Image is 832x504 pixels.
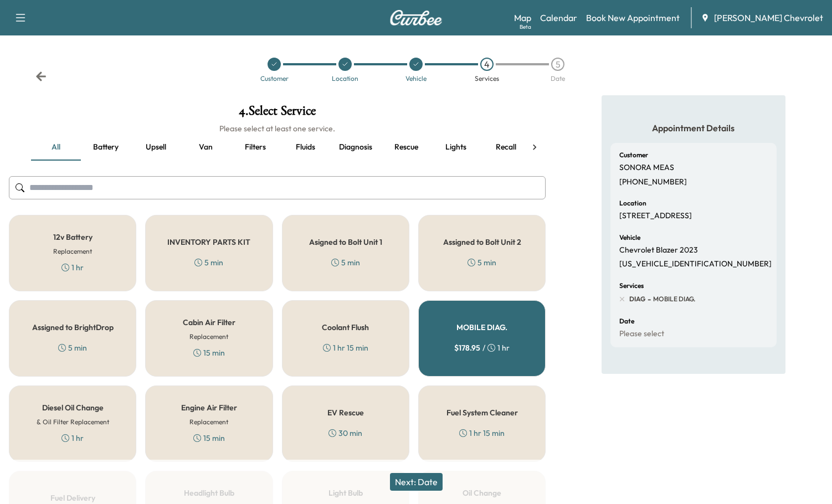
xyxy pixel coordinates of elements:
[167,238,250,246] h5: INVENTORY PARTS KIT
[193,433,225,444] div: 15 min
[31,134,523,161] div: basic tabs example
[332,75,358,82] div: Location
[520,23,531,31] div: Beta
[390,473,443,491] button: Next: Date
[619,282,644,289] h6: Services
[328,428,362,439] div: 30 min
[551,75,565,82] div: Date
[714,11,823,24] span: [PERSON_NAME] Chevrolet
[514,11,531,24] a: MapBeta
[481,134,531,161] button: Recall
[230,134,280,161] button: Filters
[61,433,84,444] div: 1 hr
[189,332,228,342] h6: Replacement
[331,257,360,268] div: 5 min
[443,238,521,246] h5: Assigned to Bolt Unit 2
[446,409,518,416] h5: Fuel System Cleaner
[181,134,230,161] button: Van
[456,323,507,331] h5: MOBILE DIAG.
[454,342,480,353] span: $ 178.95
[280,134,330,161] button: Fluids
[619,200,646,207] h6: Location
[322,323,369,331] h5: Coolant Flush
[619,177,687,187] p: [PHONE_NUMBER]
[454,342,510,353] div: / 1 hr
[619,234,640,241] h6: Vehicle
[35,71,47,82] div: Back
[381,134,431,161] button: Rescue
[58,342,87,353] div: 5 min
[468,257,496,268] div: 5 min
[431,134,481,161] button: Lights
[327,409,364,416] h5: EV Rescue
[32,323,114,331] h5: Assigned to BrightDrop
[610,122,777,134] h5: Appointment Details
[309,238,382,246] h5: Asigned to Bolt Unit 1
[540,11,577,24] a: Calendar
[189,417,228,427] h6: Replacement
[405,75,427,82] div: Vehicle
[551,58,564,71] div: 5
[619,211,692,221] p: [STREET_ADDRESS]
[651,295,695,304] span: MOBILE DIAG.
[42,404,104,412] h5: Diesel Oil Change
[389,10,443,25] img: Curbee Logo
[37,417,109,427] h6: & Oil Filter Replacement
[475,75,499,82] div: Services
[193,347,225,358] div: 15 min
[330,134,381,161] button: Diagnosis
[619,152,648,158] h6: Customer
[619,259,772,269] p: [US_VEHICLE_IDENTIFICATION_NUMBER]
[181,404,237,412] h5: Engine Air Filter
[53,233,93,241] h5: 12v Battery
[629,295,645,304] span: DIAG
[81,134,131,161] button: Battery
[260,75,289,82] div: Customer
[9,123,546,134] h6: Please select at least one service.
[194,257,223,268] div: 5 min
[323,342,368,353] div: 1 hr 15 min
[586,11,680,24] a: Book New Appointment
[480,58,494,71] div: 4
[619,245,698,255] p: Chevrolet Blazer 2023
[645,294,651,305] span: -
[9,104,546,123] h1: 4 . Select Service
[53,246,92,256] h6: Replacement
[131,134,181,161] button: Upsell
[619,318,634,325] h6: Date
[619,329,664,339] p: Please select
[459,428,505,439] div: 1 hr 15 min
[61,262,84,273] div: 1 hr
[31,134,81,161] button: all
[183,318,235,326] h5: Cabin Air Filter
[619,163,674,173] p: SONORA MEAS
